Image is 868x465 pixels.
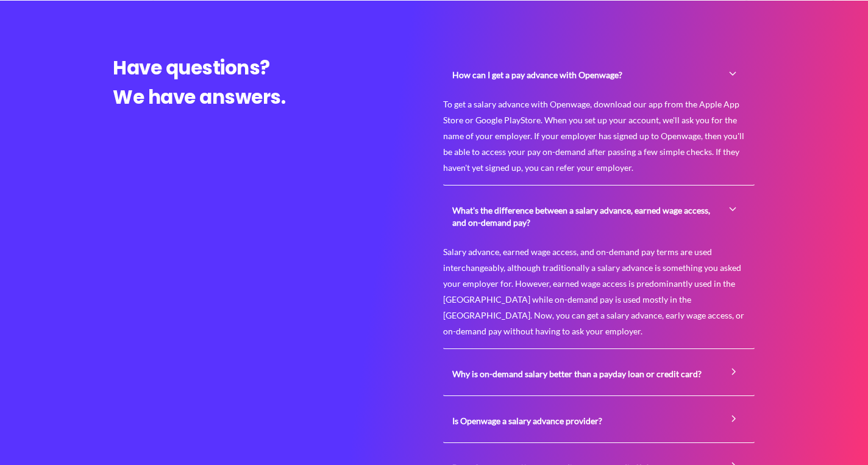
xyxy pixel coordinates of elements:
[452,359,745,389] a: Why is on-demand salary better than a payday loan or credit card?
[443,96,755,185] div: To get a salary advance with Openwage, download our app from the Apple App Store or Google PlaySt...
[443,244,755,348] div: Salary advance, earned wage access, and on-demand pay terms are used interchangeably, although tr...
[113,53,425,112] h2: Have questions? We have answers.
[452,195,745,238] a: What's the difference between a salary advance, earned wage access, and on-demand pay?
[452,60,745,90] a: How can I get a pay advance with Openwage?
[452,406,745,436] a: Is Openwage a salary advance provider?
